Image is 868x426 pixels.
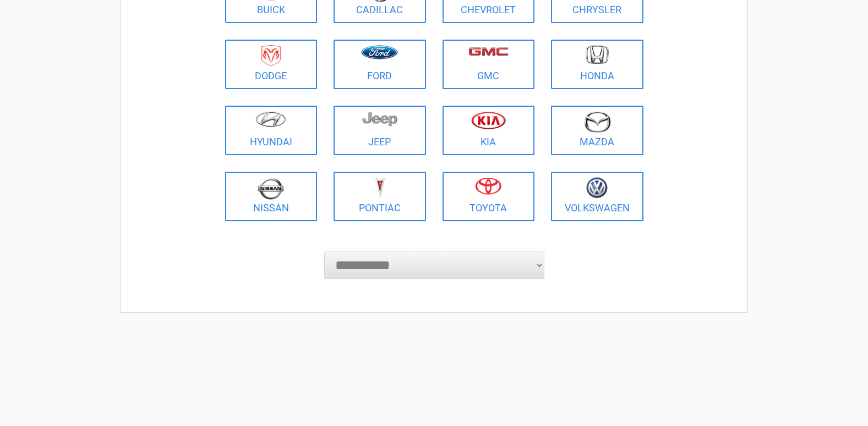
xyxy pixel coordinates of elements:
img: hyundai [255,111,286,127]
img: pontiac [374,177,385,198]
img: dodge [261,45,281,67]
a: Ford [334,40,426,89]
img: kia [471,111,506,129]
a: Honda [551,40,643,89]
a: Dodge [225,40,318,89]
img: mazda [583,111,611,133]
img: nissan [258,177,284,200]
img: volkswagen [586,177,608,199]
a: Mazda [551,106,643,155]
a: Pontiac [334,172,426,221]
img: toyota [475,177,501,195]
a: Toyota [443,172,535,221]
img: honda [586,45,609,64]
a: Kia [443,106,535,155]
a: Nissan [225,172,318,221]
a: GMC [443,40,535,89]
a: Volkswagen [551,172,643,221]
a: Jeep [334,106,426,155]
img: gmc [468,47,509,56]
a: Hyundai [225,106,318,155]
img: ford [361,45,398,59]
img: jeep [362,111,397,127]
